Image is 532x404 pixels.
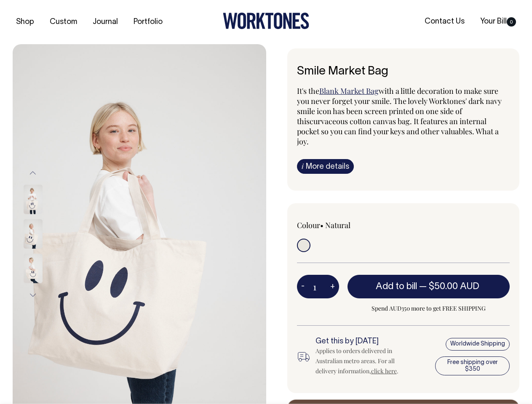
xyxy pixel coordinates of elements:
span: Add to bill [376,282,417,291]
button: Add to bill —$50.00 AUD [348,275,510,298]
a: Custom [46,15,80,29]
span: — [419,282,481,291]
div: Applies to orders delivered in Australian metro areas. For all delivery information, . [315,346,413,376]
span: 0 [507,17,516,27]
span: curvaceous cotton canvas bag. It features an internal pocket so you can find your keys and other ... [297,116,499,146]
a: Portfolio [130,15,166,29]
label: Natural [325,220,350,230]
img: Smile Market Bag [24,185,43,214]
h6: Get this by [DATE] [315,338,413,346]
button: Next [27,286,39,305]
div: Colour [297,220,382,230]
a: Blank Market Bag [319,86,379,96]
a: iMore details [297,159,354,174]
button: + [326,278,339,295]
button: - [297,278,309,295]
button: Previous [27,163,39,182]
span: i [302,162,304,170]
span: $50.00 AUD [429,282,479,291]
span: • [320,220,323,230]
img: Smile Market Bag [24,254,43,283]
h6: Smile Market Bag [297,65,510,78]
a: Contact Us [421,15,468,29]
p: It's the with a little decoration to make sure you never forget your smile. The lovely Worktones'... [297,86,510,146]
a: Journal [89,15,121,29]
a: click here [371,367,397,375]
img: Smile Market Bag [24,219,43,249]
span: Spend AUD350 more to get FREE SHIPPING [348,303,510,314]
a: Your Bill0 [477,15,519,29]
a: Shop [13,15,37,29]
